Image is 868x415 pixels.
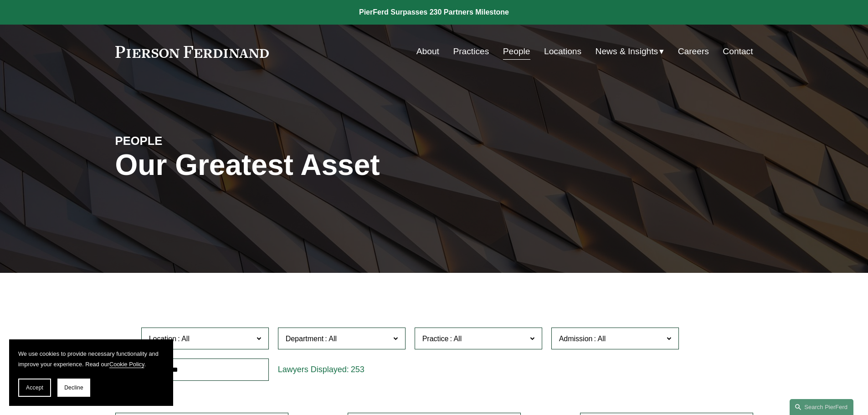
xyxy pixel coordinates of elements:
[149,335,177,343] span: Location
[544,43,581,60] a: Locations
[115,149,540,182] h1: Our Greatest Asset
[64,384,83,391] span: Decline
[57,379,90,397] button: Decline
[115,133,275,148] h4: PEOPLE
[723,43,753,60] a: Contact
[503,43,530,60] a: People
[26,384,43,391] span: Accept
[18,379,51,397] button: Accept
[422,335,449,343] span: Practice
[559,335,593,343] span: Admission
[9,339,173,406] section: Cookie banner
[678,43,709,60] a: Careers
[596,43,664,60] a: folder dropdown
[596,44,658,60] span: News & Insights
[286,335,324,343] span: Department
[790,399,853,415] a: Search this site
[351,365,365,374] span: 253
[416,43,439,60] a: About
[18,348,164,369] p: We use cookies to provide necessary functionality and improve your experience. Read our .
[109,361,144,368] a: Cookie Policy
[453,43,489,60] a: Practices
